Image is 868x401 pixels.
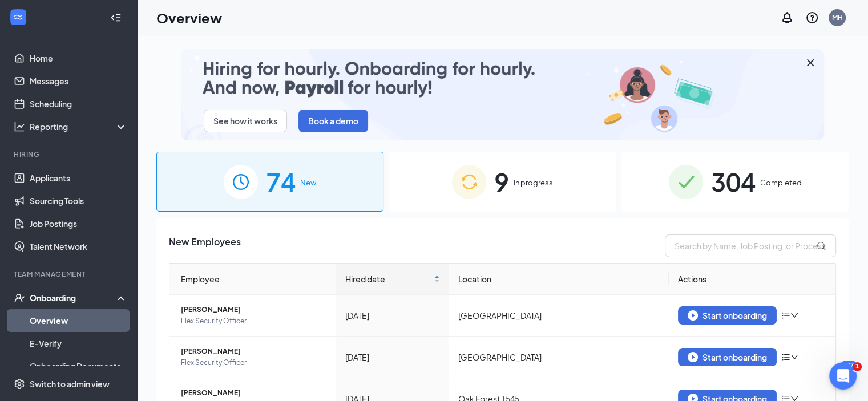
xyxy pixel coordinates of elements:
div: [DATE] [345,351,440,363]
span: In progress [514,177,553,188]
a: Job Postings [30,212,127,235]
div: Onboarding [30,292,118,303]
span: New Employees [169,234,241,257]
div: Start onboarding [688,310,767,321]
div: Reporting [30,121,128,132]
svg: WorkstreamLogo [13,11,24,23]
span: bars [781,353,790,362]
a: E-Verify [30,332,127,355]
svg: QuestionInfo [805,11,819,25]
button: Start onboarding [678,348,777,366]
a: Sourcing Tools [30,189,127,212]
td: [GEOGRAPHIC_DATA] [449,295,669,337]
span: Flex Security Officer [181,315,327,327]
td: [GEOGRAPHIC_DATA] [449,337,669,378]
th: Employee [169,264,336,295]
div: Hiring [14,149,125,159]
div: Start onboarding [688,352,767,362]
div: Switch to admin view [30,378,110,390]
h1: Overview [156,8,222,27]
a: Messages [30,70,127,92]
button: Book a demo [298,110,368,132]
a: Applicants [30,167,127,189]
a: Home [30,47,127,70]
th: Location [449,264,669,295]
img: payroll-small.gif [181,49,824,140]
div: 187 [841,361,857,370]
a: Scheduling [30,92,127,115]
button: Start onboarding [678,306,777,325]
span: [PERSON_NAME] [181,387,327,399]
span: Flex Security Officer [181,357,327,368]
div: [DATE] [345,309,440,322]
a: Talent Network [30,235,127,258]
svg: Collapse [110,12,122,23]
input: Search by Name, Job Posting, or Process [665,234,836,257]
a: Onboarding Documents [30,355,127,378]
a: Overview [30,309,127,332]
div: MH [832,13,843,22]
span: down [790,353,798,361]
svg: Cross [804,56,817,70]
span: New [300,177,316,188]
span: [PERSON_NAME] [181,346,327,357]
span: 1 [853,362,862,371]
span: [PERSON_NAME] [181,304,327,315]
svg: Analysis [14,121,25,132]
svg: Notifications [780,11,794,25]
span: Hired date [345,273,431,285]
div: Team Management [14,269,125,279]
span: down [790,311,798,319]
span: bars [781,311,790,320]
button: See how it works [204,110,287,132]
iframe: Intercom live chat [829,362,857,390]
span: 304 [711,162,756,201]
span: Completed [760,177,802,188]
span: 9 [494,162,509,201]
svg: Settings [14,378,25,390]
svg: UserCheck [14,292,25,303]
th: Actions [669,264,835,295]
span: 74 [266,162,296,201]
